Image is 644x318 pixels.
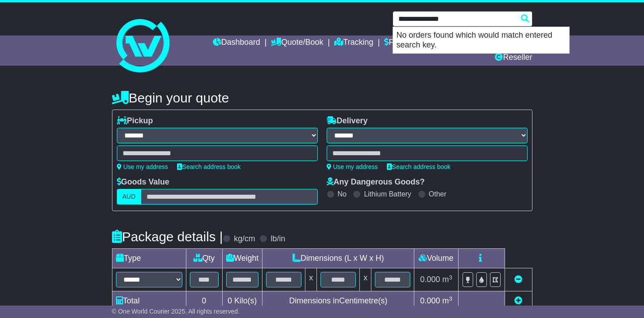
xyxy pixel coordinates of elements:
label: Lithium Battery [364,190,411,198]
span: 0 [228,296,232,305]
label: lb/in [270,234,285,244]
td: Weight [222,249,262,268]
td: Qty [186,249,222,268]
label: No [338,190,347,198]
a: Reseller [495,51,532,66]
label: Any Dangerous Goods? [327,177,425,187]
a: Quote/Book [271,35,323,51]
a: Use my address [327,163,378,170]
span: m [442,296,452,305]
span: m [442,275,452,284]
a: Remove this item [514,275,522,284]
td: x [360,268,371,291]
p: No orders found which would match entered search key. [393,27,569,53]
label: Delivery [327,116,368,126]
td: Kilo(s) [222,291,262,311]
td: 0 [186,291,222,311]
td: Dimensions in Centimetre(s) [262,291,414,311]
label: Other [429,190,447,198]
td: Type [112,249,186,268]
span: 0.000 [420,296,440,305]
span: 0.000 [420,275,440,284]
sup: 3 [449,295,452,302]
td: x [305,268,317,291]
label: Goods Value [117,177,170,187]
h4: Package details | [112,229,223,244]
a: Add new item [514,296,522,305]
label: kg/cm [234,234,255,244]
sup: 3 [449,274,452,281]
a: Search address book [387,163,451,170]
h4: Begin your quote [112,90,532,105]
label: AUD [117,189,142,204]
a: Dashboard [213,35,260,51]
a: Search address book [177,163,241,170]
td: Total [112,291,186,311]
a: Use my address [117,163,168,170]
a: Tracking [334,35,373,51]
span: © One World Courier 2025. All rights reserved. [112,308,240,315]
td: Dimensions (L x W x H) [262,249,414,268]
a: Financials [384,35,424,51]
label: Pickup [117,116,153,126]
td: Volume [414,249,458,268]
